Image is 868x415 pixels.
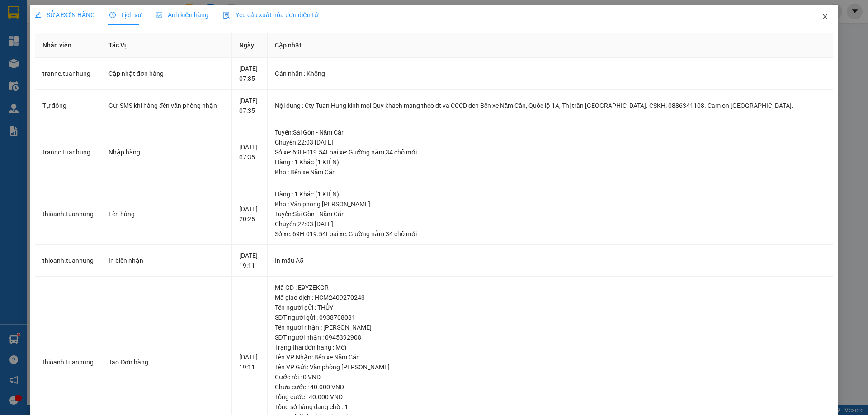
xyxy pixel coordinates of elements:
b: GỬI : Bến xe Năm Căn [4,56,127,71]
span: picture [156,12,162,18]
td: trannc.tuanhung [35,58,101,90]
div: Tuyến : Sài Gòn - Năm Căn Chuyến: 22:03 [DATE] Số xe: 69H-019.54 Loại xe: Giường nằm 34 chỗ mới [275,127,826,157]
th: Cập nhật [268,33,833,58]
div: Kho : Văn phòng [PERSON_NAME] [275,199,826,209]
div: SĐT người nhận : 0945392908 [275,332,826,342]
b: [PERSON_NAME] [52,6,128,17]
div: Mã GD : E9YZEKGR [275,283,826,293]
th: Tác Vụ [101,33,232,58]
div: Cập nhật đơn hàng [108,69,224,79]
div: [DATE] 19:11 [239,251,259,270]
div: Nội dung : Cty Tuan Hung kinh moi Quy khach mang theo dt va CCCD den Bến xe Năm Căn, Quốc lộ 1A, ... [275,101,826,111]
img: icon [223,12,230,19]
span: Ảnh kiện hàng [156,11,208,19]
li: 02839.63.63.63 [4,31,172,42]
div: SĐT người gửi : 0938708081 [275,312,826,322]
span: edit [35,12,41,18]
div: Tổng số hàng đang chờ : 1 [275,402,826,412]
th: Nhân viên [35,33,101,58]
div: [DATE] 07:35 [239,96,259,116]
div: [DATE] 07:35 [239,64,259,84]
div: Tên VP Nhận: Bến xe Năm Căn [275,352,826,362]
span: environment [52,22,59,29]
div: Tổng cước : 40.000 VND [275,392,826,402]
div: [DATE] 19:11 [239,352,259,372]
span: Yêu cầu xuất hóa đơn điện tử [223,11,318,19]
div: Gửi SMS khi hàng đến văn phòng nhận [108,101,224,111]
div: Lên hàng [108,209,224,219]
div: Tuyến : Sài Gòn - Năm Căn Chuyến: 22:03 [DATE] Số xe: 69H-019.54 Loại xe: Giường nằm 34 chỗ mới [275,209,826,239]
span: close [821,13,829,20]
div: Trạng thái đơn hàng : Mới [275,342,826,352]
th: Ngày [232,33,267,58]
span: phone [52,33,59,40]
span: SỬA ĐƠN HÀNG [35,11,95,19]
div: Gán nhãn : Không [275,69,826,79]
div: In mẫu A5 [275,256,826,266]
td: Tự động [35,90,101,122]
span: Lịch sử [109,11,142,19]
td: thioanh.tuanhung [35,183,101,245]
button: Close [812,5,838,30]
div: Tạo Đơn hàng [108,357,224,367]
div: Tên người nhận : [PERSON_NAME] [275,322,826,332]
div: Nhập hàng [108,147,224,157]
div: [DATE] 07:35 [239,142,259,162]
div: Hàng : 1 Khác (1 KIỆN) [275,157,826,167]
div: [DATE] 20:25 [239,204,259,224]
div: Mã giao dịch : HCM2409270243 [275,293,826,303]
div: Cước rồi : 0 VND [275,372,826,382]
li: 85 [PERSON_NAME] [4,20,172,31]
div: In biên nhận [108,256,224,266]
div: Chưa cước : 40.000 VND [275,382,826,392]
div: Tên người gửi : THỦY [275,303,826,312]
div: Tên VP Gửi : Văn phòng [PERSON_NAME] [275,362,826,372]
div: Hàng : 1 Khác (1 KIỆN) [275,189,826,199]
td: thioanh.tuanhung [35,245,101,277]
div: Kho : Bến xe Năm Căn [275,167,826,177]
td: trannc.tuanhung [35,121,101,183]
span: clock-circle [109,12,116,18]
